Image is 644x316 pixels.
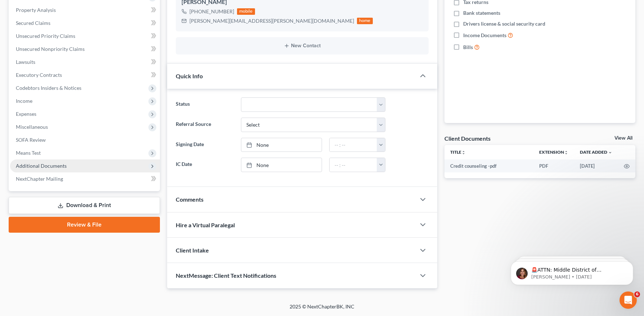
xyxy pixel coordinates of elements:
input: -- : -- [330,158,377,172]
a: Secured Claims [10,17,160,30]
button: New Contact [182,43,423,49]
span: Additional Documents [16,163,67,169]
span: SOFA Review [16,137,46,143]
a: Unsecured Priority Claims [10,30,160,43]
td: [DATE] [574,159,618,172]
a: NextChapter Mailing [10,172,160,185]
iframe: Intercom notifications message [500,246,644,297]
span: NextChapter Mailing [16,176,63,182]
div: home [357,18,373,24]
a: None [241,138,322,152]
span: Unsecured Nonpriority Claims [16,46,85,52]
i: unfold_more [461,150,466,155]
div: [PHONE_NUMBER] [189,8,234,15]
a: Date Added expand_more [580,149,612,155]
div: mobile [237,8,255,15]
span: Income [16,98,32,104]
iframe: Intercom live chat [620,291,637,309]
a: Unsecured Nonpriority Claims [10,43,160,56]
span: 6 [634,291,640,297]
i: unfold_more [564,150,568,155]
span: Codebtors Insiders & Notices [16,85,81,91]
span: Client Intake [176,247,209,254]
label: IC Date [172,158,237,172]
a: Extensionunfold_more [539,149,568,155]
span: Income Documents [463,32,506,39]
span: Drivers license & social security card [463,20,545,27]
a: View All [614,136,632,141]
td: Credit counseling -pdf [444,159,533,172]
td: PDF [533,159,574,172]
label: Status [172,97,237,112]
label: Signing Date [172,138,237,152]
a: Download & Print [9,197,160,214]
span: Expenses [16,111,36,117]
span: Miscellaneous [16,124,48,130]
span: Means Test [16,150,41,156]
a: Titleunfold_more [450,149,466,155]
span: Lawsuits [16,59,35,65]
span: Quick Info [176,73,203,79]
span: Property Analysis [16,7,56,13]
div: Client Documents [444,135,491,142]
a: Executory Contracts [10,69,160,82]
span: Executory Contracts [16,72,62,78]
input: -- : -- [330,138,377,152]
a: SOFA Review [10,133,160,146]
a: None [241,158,322,172]
span: Bills [463,44,473,51]
span: Comments [176,196,204,203]
div: [PERSON_NAME][EMAIL_ADDRESS][PERSON_NAME][DOMAIN_NAME] [189,17,354,25]
span: Secured Claims [16,20,50,26]
label: Referral Source [172,118,237,132]
span: Hire a Virtual Paralegal [176,221,235,228]
a: Lawsuits [10,56,160,69]
a: Review & File [9,217,160,233]
span: Unsecured Priority Claims [16,33,75,39]
a: Property Analysis [10,4,160,17]
span: NextMessage: Client Text Notifications [176,272,276,279]
i: expand_more [608,150,612,155]
div: 2025 © NextChapterBK, INC [117,303,527,316]
span: Bank statements [463,9,500,17]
